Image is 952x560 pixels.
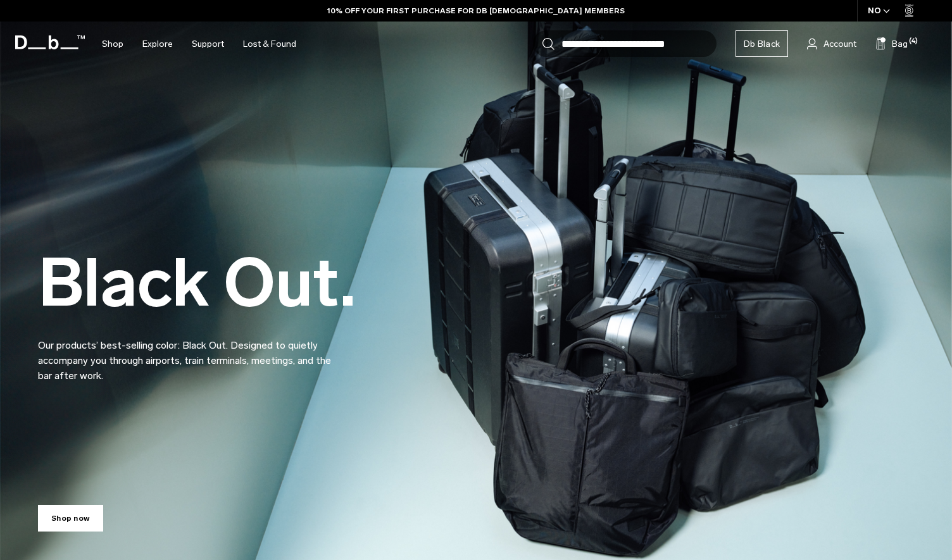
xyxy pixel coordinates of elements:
[142,22,173,66] a: Explore
[875,36,908,51] button: Bag (4)
[192,22,224,66] a: Support
[824,37,856,51] span: Account
[92,22,306,66] nav: Main Navigation
[38,250,356,316] h2: Black Out.
[38,323,342,383] p: Our products’ best-selling color: Black Out. Designed to quietly accompany you through airports, ...
[892,37,908,51] span: Bag
[909,36,918,47] span: (4)
[327,5,625,16] a: 10% OFF YOUR FIRST PURCHASE FOR DB [DEMOGRAPHIC_DATA] MEMBERS
[807,36,856,51] a: Account
[38,505,103,532] a: Shop now
[736,30,788,57] a: Db Black
[102,22,123,66] a: Shop
[243,22,296,66] a: Lost & Found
